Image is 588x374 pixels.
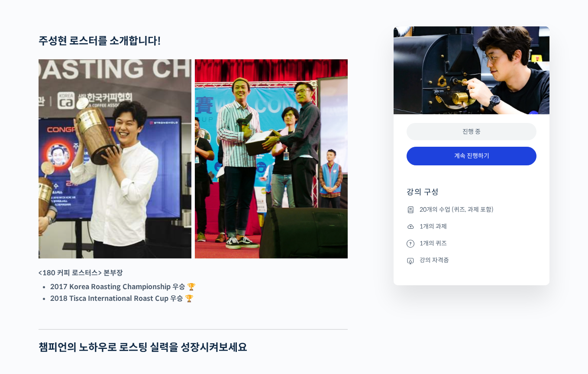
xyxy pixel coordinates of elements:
[50,294,194,303] strong: 2018 Tisca International Roast Cup 우승 🏆
[407,147,536,165] a: 계속 진행하기
[27,287,32,294] span: 홈
[407,187,536,204] h4: 강의 구성
[407,204,536,215] li: 20개의 수업 (퀴즈, 과제 포함)
[134,287,144,294] span: 설정
[407,221,536,232] li: 1개의 과제
[57,274,112,296] a: 대화
[407,255,536,266] li: 강의 자격증
[112,274,166,296] a: 설정
[50,282,196,291] strong: 2017 Korea Roasting Championship 우승 🏆
[3,274,57,296] a: 홈
[39,268,123,277] strong: <180 커피 로스터스> 본부장
[407,123,536,141] div: 진행 중
[79,288,90,295] span: 대화
[39,35,161,48] strong: 주성현 로스터를 소개합니다!
[39,341,247,354] strong: 챔피언의 노하우로 로스팅 실력을 성장시켜보세요
[407,238,536,248] li: 1개의 퀴즈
